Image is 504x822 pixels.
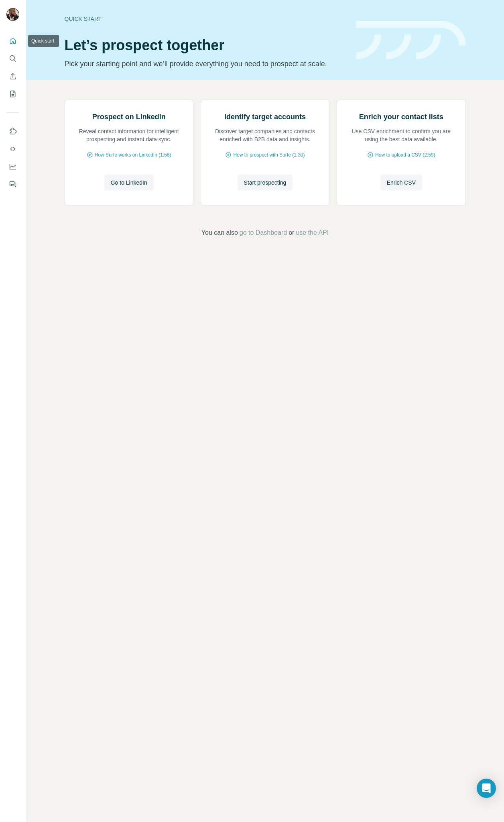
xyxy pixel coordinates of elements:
[6,87,19,101] button: My lists
[6,177,19,191] button: Feedback
[6,142,19,156] button: Use Surfe API
[296,228,329,238] button: use the API
[209,127,321,143] p: Discover target companies and contacts enriched with B2B data and insights.
[359,111,443,122] h2: Enrich your contact lists
[387,179,416,187] span: Enrich CSV
[345,127,457,143] p: Use CSV enrichment to confirm you are using the best data available.
[65,15,347,23] div: Quick start
[6,124,19,138] button: Use Surfe on LinkedIn
[233,151,305,159] span: How to prospect with Surfe (1:30)
[6,159,19,174] button: Dashboard
[477,779,496,798] div: Open Intercom Messenger
[240,228,287,238] button: go to Dashboard
[238,175,293,191] button: Start prospecting
[6,34,19,48] button: Quick start
[6,8,19,21] img: Avatar
[92,111,166,122] h2: Prospect on LinkedIn
[104,175,154,191] button: Go to LinkedIn
[111,179,147,187] span: Go to LinkedIn
[224,111,306,122] h2: Identify target accounts
[380,175,422,191] button: Enrich CSV
[356,21,466,60] img: banner
[375,151,435,159] span: How to upload a CSV (2:59)
[65,58,347,69] p: Pick your starting point and we’ll provide everything you need to prospect at scale.
[73,127,185,143] p: Reveal contact information for intelligent prospecting and instant data sync.
[289,228,294,238] span: or
[6,69,19,83] button: Enrich CSV
[65,37,347,53] h1: Let’s prospect together
[6,51,19,66] button: Search
[201,228,238,238] span: You can also
[244,179,287,187] span: Start prospecting
[95,151,171,159] span: How Surfe works on LinkedIn (1:58)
